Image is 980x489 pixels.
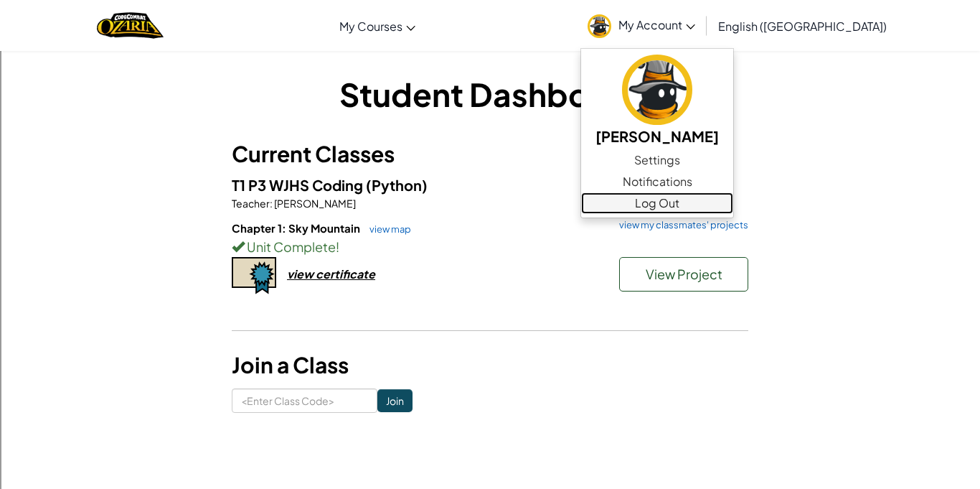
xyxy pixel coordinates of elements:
div: Sort A > Z [6,6,974,19]
span: My Account [618,17,695,32]
img: avatar [588,14,611,38]
h5: [PERSON_NAME] [595,125,719,147]
a: Log Out [581,192,733,214]
div: Options [6,57,974,70]
div: Sort New > Old [6,19,974,32]
a: My Courses [332,6,423,45]
a: Ozaria by CodeCombat logo [97,11,164,40]
div: Move To ... [6,32,974,45]
a: Settings [581,149,733,171]
div: Move To ... [6,96,974,109]
span: Notifications [623,173,692,190]
a: Notifications [581,171,733,192]
span: My Courses [339,19,402,34]
div: Sign out [6,70,974,83]
img: avatar [622,55,692,125]
span: English ([GEOGRAPHIC_DATA]) [718,19,887,34]
div: Rename [6,83,974,96]
a: My Account [580,3,702,48]
a: English ([GEOGRAPHIC_DATA]) [711,6,894,45]
div: Delete [6,45,974,57]
img: Home [97,11,164,40]
a: [PERSON_NAME] [581,52,733,149]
